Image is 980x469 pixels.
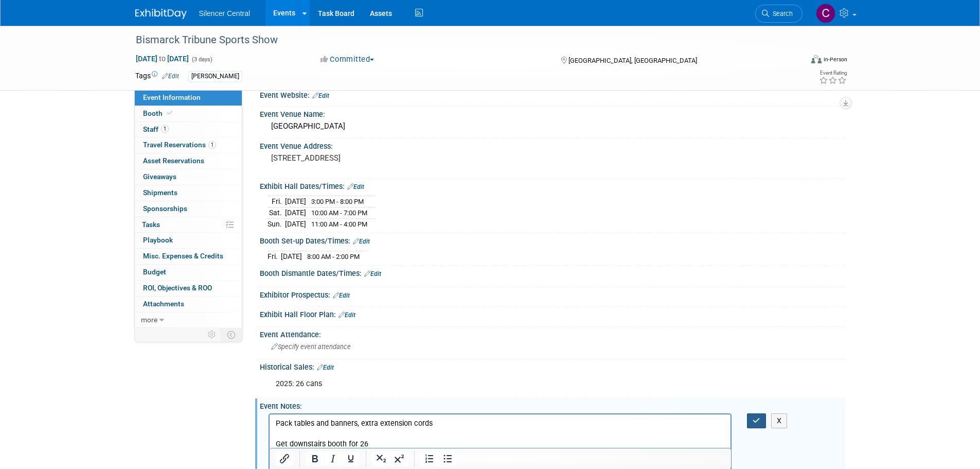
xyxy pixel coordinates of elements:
span: ROI, Objectives & ROO [143,284,212,292]
div: Booth Dismantle Dates/Times: [260,266,845,279]
a: Asset Reservations [135,153,242,169]
a: ROI, Objectives & ROO [135,281,242,296]
div: Bismarck Tribune Sports Show [132,31,787,49]
div: Event Venue Address: [260,138,845,151]
div: Event Format [742,54,848,69]
a: Playbook [135,233,242,248]
a: Edit [364,270,381,277]
span: Tasks [142,220,160,229]
div: [PERSON_NAME] [188,71,242,82]
a: Edit [317,364,334,371]
a: Booth [135,106,242,121]
a: more [135,312,242,328]
img: ExhibitDay [135,9,187,19]
span: Specify event attendance [271,343,351,351]
button: Superscript [390,451,408,466]
div: In-Person [823,56,847,63]
td: [DATE] [285,196,306,207]
span: Booth [143,109,174,117]
span: Misc. Expenses & Credits [143,252,223,260]
span: Travel Reservations [143,141,216,149]
a: Tasks [135,217,242,233]
span: Event Information [143,93,201,101]
span: Attachments [143,300,184,308]
div: Event Website: [260,88,845,101]
a: Attachments [135,297,242,312]
span: Shipments [143,188,177,197]
td: [DATE] [281,251,302,262]
a: Edit [347,183,364,190]
button: Bold [306,451,324,466]
span: 1 [208,141,216,149]
a: Giveaways [135,169,242,185]
a: Event Information [135,90,242,106]
span: Silencer Central [199,9,251,18]
img: Cade Cox [816,4,835,23]
div: Event Venue Name: [260,107,845,119]
td: Sun. [268,218,285,229]
button: Insert/edit link [276,451,293,466]
td: [DATE] [285,207,306,219]
pre: [STREET_ADDRESS] [271,153,492,163]
img: Format-Inperson.png [811,55,822,63]
span: 8:00 AM - 2:00 PM [307,253,360,260]
td: Tags [135,71,179,82]
button: Italic [324,451,342,466]
span: [DATE] [DATE] [135,54,189,63]
td: Sat. [268,207,285,219]
div: Booth Set-up Dates/Times: [260,233,845,247]
a: Travel Reservations1 [135,137,242,153]
div: Exhibit Hall Floor Plan: [260,307,845,320]
span: (3 days) [191,56,212,63]
div: Event Notes: [260,398,845,411]
span: to [157,55,167,63]
div: 2025: 26 cans [269,374,732,394]
button: Subscript [372,451,390,466]
div: Exhibitor Prospectus: [260,287,845,301]
div: [GEOGRAPHIC_DATA] [268,118,838,134]
div: Exhibit Hall Dates/Times: [260,179,845,192]
a: Shipments [135,185,242,201]
i: Booth reservation complete [167,110,172,116]
span: more [141,316,157,324]
span: 1 [161,125,169,133]
a: Edit [333,292,350,299]
button: Bullet list [439,451,456,466]
a: Edit [312,92,329,99]
a: Edit [162,73,179,80]
a: Edit [353,238,370,245]
td: [DATE] [285,218,306,229]
button: Committed [317,54,378,65]
a: Edit [338,311,355,319]
span: 10:00 AM - 7:00 PM [311,209,367,217]
button: Numbered list [421,451,438,466]
span: Staff [143,125,169,133]
span: Search [769,10,793,18]
span: Giveaways [143,172,176,181]
div: Historical Sales: [260,359,845,373]
a: Misc. Expenses & Credits [135,249,242,264]
div: Event Attendance: [260,327,845,340]
button: X [771,413,788,428]
td: Fri. [268,196,285,207]
a: Budget [135,265,242,280]
td: Fri. [268,251,281,262]
span: Sponsorships [143,204,187,213]
a: Staff1 [135,122,242,137]
button: Underline [342,451,360,466]
span: 3:00 PM - 8:00 PM [311,198,364,205]
td: Personalize Event Tab Strip [203,328,221,341]
div: Event Rating [819,71,847,76]
span: Budget [143,268,166,276]
span: Playbook [143,236,173,244]
a: Sponsorships [135,201,242,217]
td: Toggle Event Tabs [221,328,242,341]
span: Asset Reservations [143,157,204,165]
span: 11:00 AM - 4:00 PM [311,220,367,228]
span: [GEOGRAPHIC_DATA], [GEOGRAPHIC_DATA] [568,57,697,64]
a: Search [755,5,803,23]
